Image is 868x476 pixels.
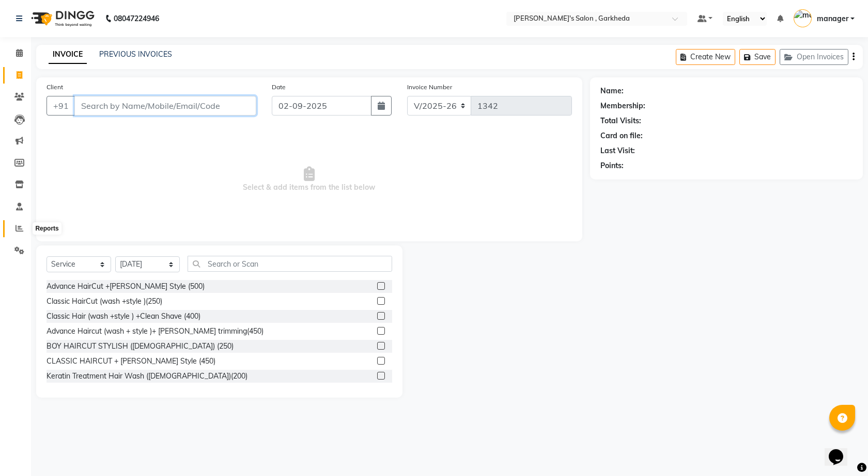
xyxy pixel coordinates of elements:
[794,9,812,27] img: manager
[33,222,61,235] div: Reports
[739,49,776,65] button: Save
[600,130,643,141] div: Card on file:
[49,45,87,64] a: INVOICE
[600,86,624,96] div: Name:
[47,83,63,92] label: Client
[114,4,159,33] b: 08047224946
[47,96,75,116] button: +91
[272,83,286,92] label: Date
[74,96,256,116] input: Search by Name/Mobile/Email/Code
[825,435,858,466] iframe: chat widget
[407,83,452,92] label: Invoice Number
[26,4,97,33] img: logo
[47,281,205,292] div: Advance HairCut +[PERSON_NAME] Style (500)
[600,145,635,156] div: Last Visit:
[600,116,641,126] div: Total Visits:
[47,356,215,367] div: CLASSIC HAIRCUT + [PERSON_NAME] Style (450)
[47,128,572,231] span: Select & add items from the list below
[47,311,200,322] div: Classic Hair (wash +style ) +Clean Shave (400)
[47,296,162,307] div: Classic HairCut (wash +style )(250)
[600,160,624,171] div: Points:
[99,50,172,59] a: PREVIOUS INVOICES
[47,341,234,352] div: BOY HAIRCUT STYLISH ([DEMOGRAPHIC_DATA]) (250)
[780,49,848,65] button: Open Invoices
[676,49,735,65] button: Create New
[188,256,392,272] input: Search or Scan
[47,371,247,382] div: Keratin Treatment Hair Wash ([DEMOGRAPHIC_DATA])(200)
[600,101,645,111] div: Membership:
[817,13,848,24] span: manager
[47,326,263,337] div: Advance Haircut (wash + style )+ [PERSON_NAME] trimming(450)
